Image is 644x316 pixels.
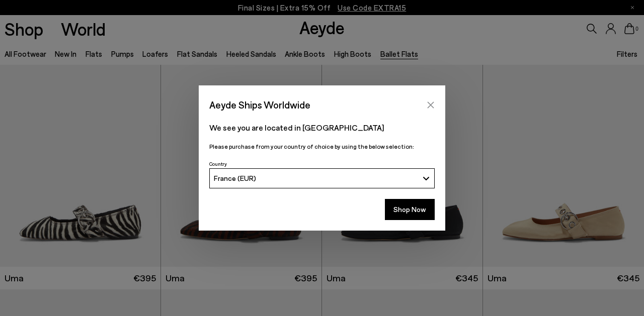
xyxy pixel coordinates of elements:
[385,199,435,220] button: Shop Now
[209,142,435,151] p: Please purchase from your country of choice by using the below selection:
[209,96,310,114] span: Aeyde Ships Worldwide
[209,161,227,167] span: Country
[423,97,438,113] button: Close
[209,122,435,134] p: We see you are located in [GEOGRAPHIC_DATA]
[214,174,256,182] span: France (EUR)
